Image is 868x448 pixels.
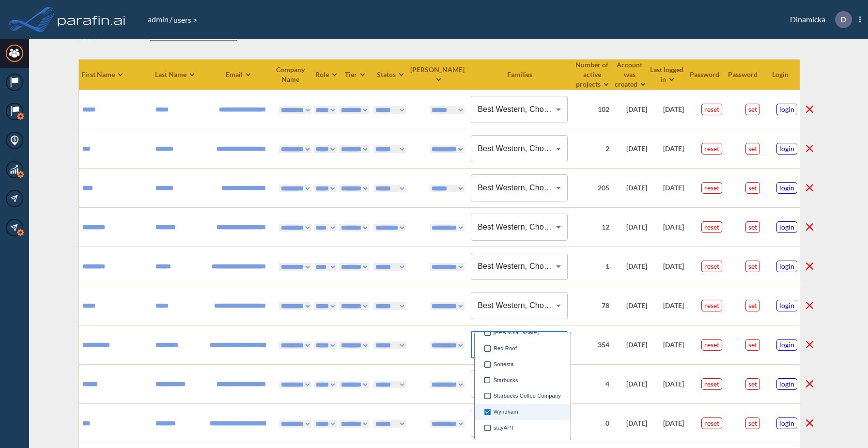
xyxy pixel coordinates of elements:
[493,343,563,354] span: Red Roof
[493,327,563,338] span: [PERSON_NAME]
[493,359,563,370] span: Sonesta
[493,423,563,433] span: stayAPT
[493,407,563,417] span: Wyndham
[493,375,563,386] span: Starbucks
[493,391,563,401] span: Starbucks Coffee Company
